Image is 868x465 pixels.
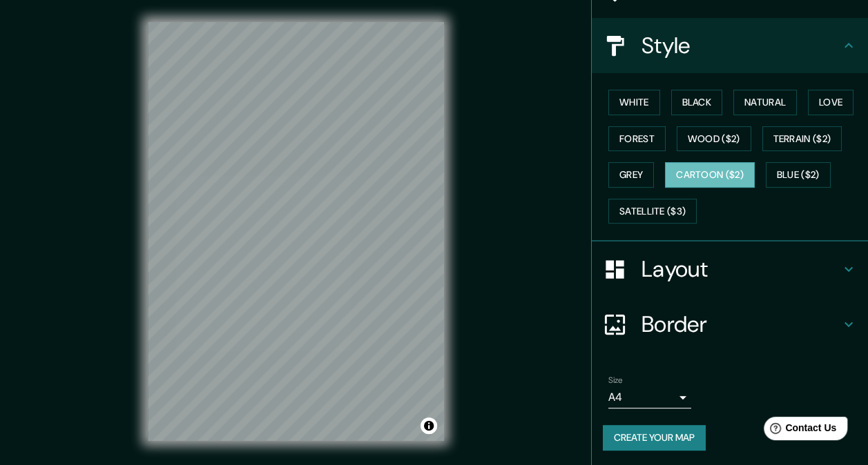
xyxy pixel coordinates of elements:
[603,425,706,451] button: Create your map
[592,18,868,73] div: Style
[608,199,697,224] button: Satellite ($3)
[766,162,831,188] button: Blue ($2)
[665,162,755,188] button: Cartoon ($2)
[592,297,868,352] div: Border
[592,241,868,297] div: Layout
[421,417,437,434] button: Toggle attribution
[642,255,840,283] h4: Layout
[642,32,840,59] h4: Style
[148,22,444,441] canvas: Map
[733,90,797,115] button: Natural
[608,386,691,408] div: A4
[677,126,751,152] button: Wood ($2)
[642,310,840,338] h4: Border
[762,126,842,152] button: Terrain ($2)
[608,375,623,386] label: Size
[608,90,660,115] button: White
[745,411,853,450] iframe: Help widget launcher
[608,162,654,188] button: Grey
[808,90,853,115] button: Love
[671,90,723,115] button: Black
[608,126,666,152] button: Forest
